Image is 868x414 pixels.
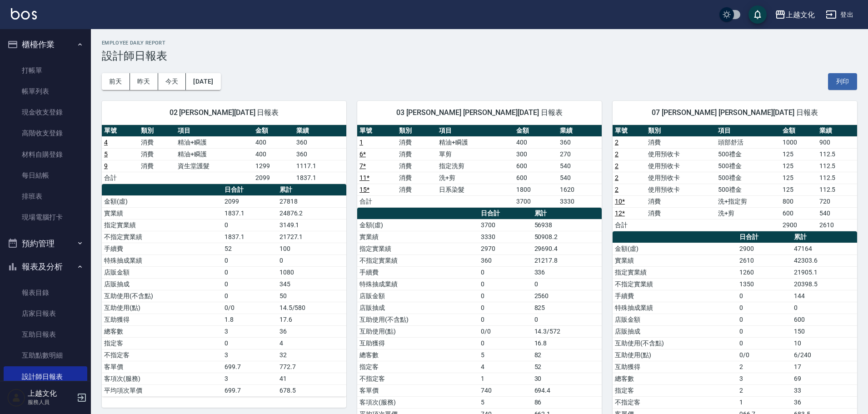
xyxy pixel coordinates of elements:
td: 112.5 [817,184,857,195]
td: 14.3/572 [532,325,602,337]
td: 消費 [397,172,436,184]
td: 消費 [397,148,436,160]
td: 29690.4 [532,243,602,254]
td: 互助使用(點) [102,302,222,314]
td: 使用預收卡 [646,160,716,172]
td: 消費 [646,195,716,207]
button: 櫃檯作業 [4,33,87,56]
a: 5 [104,150,108,158]
td: 店販金額 [357,290,479,302]
td: 3149.1 [277,219,346,231]
td: 日系染髮 [437,184,514,195]
td: 30 [532,373,602,384]
td: 345 [277,278,346,290]
td: 店販金額 [613,314,737,325]
td: 400 [514,136,558,148]
td: 特殊抽成業績 [102,254,222,266]
td: 精油+瞬護 [437,136,514,148]
td: 3330 [479,231,532,243]
td: 合計 [613,219,646,231]
td: 2099 [222,195,277,207]
td: 112.5 [817,172,857,184]
td: 27818 [277,195,346,207]
td: 單剪 [437,148,514,160]
td: 300 [514,148,558,160]
td: 0/0 [479,325,532,337]
a: 現場電腦打卡 [4,207,87,228]
td: 2900 [780,219,817,231]
td: 0 [222,290,277,302]
td: 實業績 [613,254,737,266]
td: 125 [780,172,817,184]
td: 客單價 [357,384,479,396]
td: 400 [253,136,294,148]
td: 總客數 [357,349,479,361]
a: 店家日報表 [4,303,87,324]
td: 3330 [558,195,601,207]
td: 0 [479,302,532,314]
td: 指定實業績 [357,243,479,254]
td: 店販金額 [102,266,222,278]
a: 設計師日報表 [4,366,87,387]
button: [DATE] [186,73,220,90]
a: 2 [615,162,619,170]
td: 36 [277,325,346,337]
td: 336 [532,266,602,278]
td: 3 [737,373,792,384]
a: 9 [104,162,108,170]
td: 3 [222,325,277,337]
td: 400 [253,148,294,160]
td: 0 [222,337,277,349]
th: 單號 [102,125,139,137]
td: 2099 [253,172,294,184]
td: 21217.8 [532,254,602,266]
td: 47164 [792,243,857,254]
table: a dense table [357,125,602,208]
td: 900 [817,136,857,148]
a: 4 [104,139,108,146]
th: 項目 [175,125,253,137]
table: a dense table [613,125,857,231]
a: 報表目錄 [4,282,87,303]
th: 項目 [716,125,780,137]
td: 17 [792,361,857,373]
td: 112.5 [817,160,857,172]
td: 678.5 [277,384,346,396]
a: 材料自購登錄 [4,144,87,165]
td: 540 [558,172,601,184]
td: 使用預收卡 [646,184,716,195]
td: 手續費 [613,290,737,302]
td: 5 [479,396,532,408]
th: 累計 [532,208,602,219]
td: 150 [792,325,857,337]
td: 精油+瞬護 [175,136,253,148]
th: 單號 [357,125,397,137]
td: 指定客 [102,337,222,349]
td: 消費 [646,136,716,148]
th: 業績 [817,125,857,137]
button: 報表及分析 [4,255,87,279]
td: 0 [479,290,532,302]
td: 互助獲得 [357,337,479,349]
td: 0 [222,254,277,266]
td: 不指定客 [102,349,222,361]
td: 店販抽成 [613,325,737,337]
h2: Employee Daily Report [102,40,857,46]
td: 144 [792,290,857,302]
td: 互助使用(不含點) [357,314,479,325]
td: 手續費 [102,243,222,254]
div: 上越文化 [786,9,815,20]
td: 41 [277,373,346,384]
td: 互助獲得 [613,361,737,373]
th: 類別 [139,125,175,137]
td: 總客數 [613,373,737,384]
th: 單號 [613,125,646,137]
td: 86 [532,396,602,408]
th: 金額 [514,125,558,137]
td: 1 [737,396,792,408]
td: 特殊抽成業績 [613,302,737,314]
button: 列印 [828,73,857,90]
td: 740 [479,384,532,396]
td: 3 [222,373,277,384]
td: 0 [222,266,277,278]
